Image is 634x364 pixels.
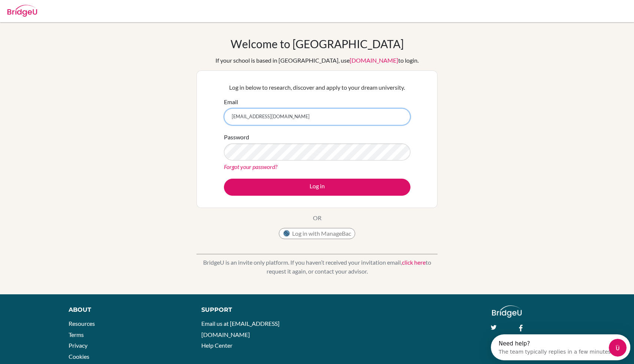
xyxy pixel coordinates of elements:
a: Email us at [EMAIL_ADDRESS][DOMAIN_NAME] [201,320,280,338]
button: Log in [224,179,410,196]
p: OR [313,214,321,222]
a: Help Center [201,342,232,349]
h1: Welcome to [GEOGRAPHIC_DATA] [231,37,404,50]
label: Email [224,97,238,106]
div: About [69,305,185,314]
a: Cookies [69,353,89,360]
p: BridgeU is an invite only platform. If you haven’t received your invitation email, to request it ... [197,258,437,276]
label: Password [224,133,249,142]
a: Resources [69,320,95,327]
div: The team typically replies in a few minutes. [8,12,122,20]
a: Privacy [69,342,87,349]
iframe: Intercom live chat discovery launcher [491,334,630,360]
a: Terms [69,331,84,338]
a: click here [402,259,426,266]
a: Forgot your password? [224,163,277,170]
button: Log in with ManageBac [279,228,355,239]
iframe: Intercom live chat [609,339,627,357]
a: [DOMAIN_NAME] [350,57,398,64]
img: logo_white@2x-f4f0deed5e89b7ecb1c2cc34c3e3d731f90f0f143d5ea2071677605dd97b5244.png [492,305,522,318]
img: Bridge-U [7,5,37,17]
div: Need help? [8,6,122,12]
p: Log in below to research, discover and apply to your dream university. [224,83,410,92]
div: Support [201,305,309,314]
div: Open Intercom Messenger [3,3,143,23]
div: If your school is based in [GEOGRAPHIC_DATA], use to login. [215,56,419,65]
